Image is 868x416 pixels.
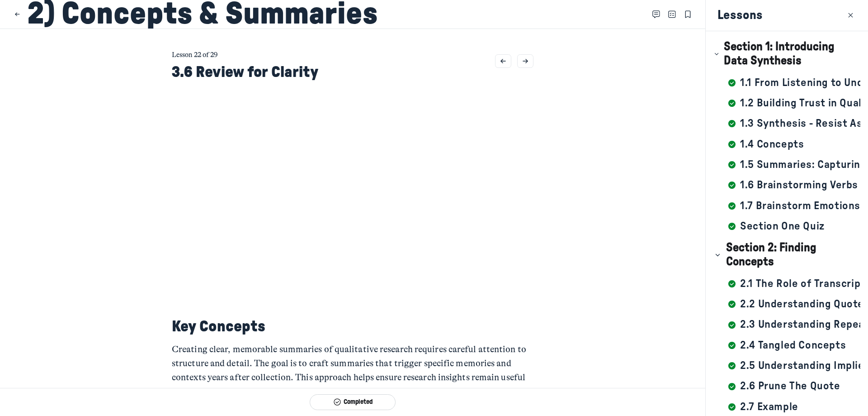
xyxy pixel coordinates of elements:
h5: 1.4 Concepts [740,138,804,151]
button: Bookmarks [682,9,693,20]
a: 2.5 Understanding Implied Concepts [706,356,868,376]
h2: Key Concepts [172,317,533,336]
button: Close [844,10,856,21]
a: 1.6 Brainstorming Verbs for Research Synthesis [706,176,868,195]
h5: 2.4 Tangled Concepts [740,339,846,352]
a: 1.3 Synthesis - Resist Assumptions [706,114,868,134]
h2: 3.6 Review for Clarity [172,63,318,81]
button: Close [12,9,24,20]
a: Section One Quiz [706,216,868,236]
h5: 2.7 Example [740,400,798,414]
a: 2.3 Understanding Repeated Concepts [706,315,868,335]
h5: 1.2 Building Trust in Qualitative Data [740,96,860,110]
h5: 2.2 Understanding Quotes as Concepts: A Practitioner's Guide [740,297,860,311]
button: Completed [310,394,396,410]
a: 1.4 Concepts [706,134,868,154]
a: 1.5 Summaries: Capturing Insights That Last [706,155,868,174]
button: Section 1: Introducing Data Synthesis [706,35,868,73]
a: 2.2 Understanding Quotes as Concepts: A Practitioner's Guide [706,295,868,314]
a: 1.7 Brainstorm Emotions [706,196,868,215]
h5: Section One Quiz [740,220,825,233]
h5: 2.1 The Role of Transcripts [740,277,860,291]
button: Go to next lesson [517,54,533,68]
button: Open Table of contents [666,9,678,20]
button: Go to previous lesson [495,54,511,68]
h5: 1.6 Brainstorming Verbs for Research Synthesis [740,178,860,192]
button: Section 2: Finding Concepts [706,236,868,274]
h3: Lessons [717,8,763,23]
p: Creating clear, memorable summaries of qualitative research requires careful attention to structu... [172,343,533,398]
h4: Section 1: Introducing Data Synthesis [724,40,860,68]
h5: 2.5 Understanding Implied Concepts [740,359,860,373]
a: 1.1 From Listening to Understanding: Data Synthesis for Everyone [706,73,868,92]
h4: Section 2: Finding Concepts [726,241,860,269]
h5: 1.1 From Listening to Understanding: Data Synthesis for Everyone [740,76,860,90]
a: 1.2 Building Trust in Qualitative Data [706,93,868,113]
h5: 1.3 Synthesis - Resist Assumptions [740,117,860,130]
h5: 2.3 Understanding Repeated Concepts [740,318,860,331]
h5: 2.6 Prune The Quote [740,379,840,393]
h5: 1.5 Summaries: Capturing Insights That Last [740,158,860,172]
span: Lesson 22 of 29 [172,51,218,59]
button: Close Comments [651,9,662,20]
a: 2.4 Tangled Concepts [706,335,868,355]
a: 2.1 The Role of Transcripts [706,274,868,293]
a: 2.6 Prune The Quote [706,377,868,396]
h5: 1.7 Brainstorm Emotions [740,199,860,213]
